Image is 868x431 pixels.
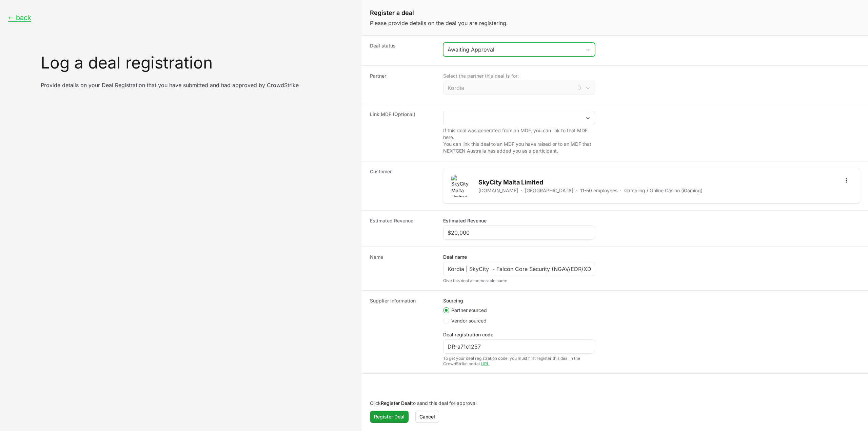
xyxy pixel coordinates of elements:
label: Estimated Revenue [443,217,487,224]
span: Register Deal [374,413,405,421]
input: Loading... [443,81,573,95]
span: Vendor sourced [451,317,487,324]
dt: Name [370,254,435,283]
dt: Deal status [370,42,435,59]
span: · [620,187,622,194]
span: Partner sourced [451,307,487,314]
legend: Sourcing [443,297,463,304]
button: Open options [841,175,852,186]
div: Awaiting Approval [448,45,581,54]
p: Please provide details on the deal you are registering. [370,19,860,27]
h2: SkyCity Malta Limited [478,178,703,187]
dt: Partner [370,73,435,97]
p: Click to send this deal for approval. [370,400,860,407]
button: Awaiting Approval [443,43,595,56]
a: [DOMAIN_NAME] [478,187,518,194]
button: ← back [8,14,31,22]
span: · [521,187,522,194]
span: Cancel [419,413,435,421]
img: SkyCity Malta Limited [451,175,473,197]
p: 11-50 employees [580,187,617,194]
p: If this deal was generated from an MDF, you can link to that MDF here. You can link this deal to ... [443,127,595,154]
label: Deal name [443,254,467,260]
span: · [576,187,577,194]
div: To get your deal registration code, you must first register this deal in the CrowdStrike portal [443,356,595,367]
label: Deal registration code [443,331,493,338]
input: $ [448,229,591,237]
p: [GEOGRAPHIC_DATA] [525,187,573,194]
dt: Customer [370,168,435,203]
div: Open [581,81,595,95]
dl: Create activity form [362,36,868,374]
b: Register Deal [381,400,411,406]
dt: Link MDF (Optional) [370,111,435,154]
div: Give this deal a memorable name [443,278,595,283]
button: Register Deal [370,411,409,423]
button: Cancel [415,411,439,423]
dt: Estimated Revenue [370,217,435,240]
h1: Log a deal registration [41,55,354,71]
div: Open [581,111,595,125]
dt: Supplier information [370,297,435,367]
a: URL [481,361,489,366]
p: Gambling / Online Casino (iGaming) [624,187,703,194]
h1: Register a deal [370,8,860,18]
p: Provide details on your Deal Registration that you have submitted and had approved by CrowdStrike [41,82,344,89]
label: Select the partner this deal is for: [443,73,595,79]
